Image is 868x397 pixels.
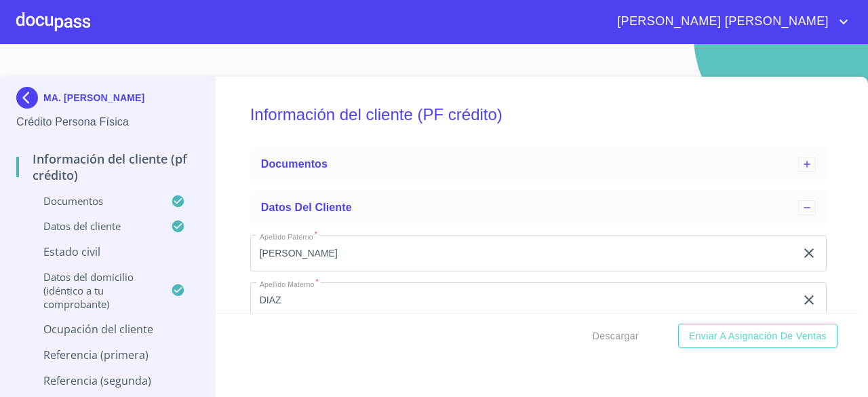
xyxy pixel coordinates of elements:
span: Descargar [593,328,639,345]
p: Referencia (primera) [16,347,199,362]
p: Estado Civil [16,244,199,259]
button: Enviar a Asignación de Ventas [678,324,837,349]
p: Crédito Persona Física [16,114,199,130]
p: Información del cliente (PF crédito) [16,151,199,183]
p: Referencia (segunda) [16,373,199,388]
button: account of current user [607,11,852,33]
span: Documentos [261,158,328,170]
p: Datos del cliente [16,219,171,233]
div: MA. [PERSON_NAME] [16,87,199,114]
button: clear input [801,292,817,308]
div: Documentos [250,148,827,181]
button: clear input [801,245,817,261]
h5: Información del cliente (PF crédito) [250,87,827,143]
img: Docupass spot blue [16,87,43,109]
button: Descargar [587,324,644,349]
span: Enviar a Asignación de Ventas [689,328,827,345]
p: MA. [PERSON_NAME] [43,92,144,103]
p: Documentos [16,194,171,208]
p: Ocupación del Cliente [16,322,199,337]
p: Datos del domicilio (idéntico a tu comprobante) [16,270,171,311]
div: Datos del cliente [250,191,827,224]
span: [PERSON_NAME] [PERSON_NAME] [607,11,835,33]
span: Datos del cliente [261,202,352,213]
